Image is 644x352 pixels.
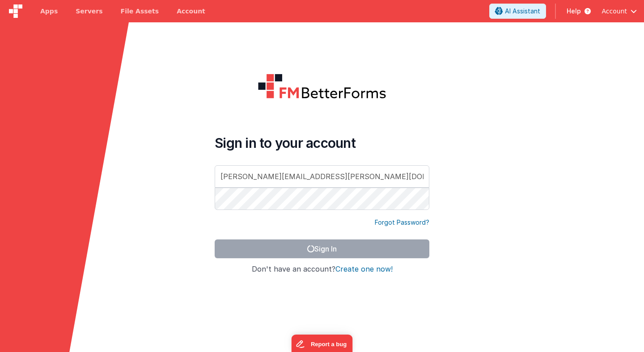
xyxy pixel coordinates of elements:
[215,135,429,151] h4: Sign in to your account
[375,218,429,227] a: Forgot Password?
[76,7,102,16] span: Servers
[602,7,627,16] span: Account
[215,239,429,258] button: Sign In
[215,265,429,273] h4: Don't have an account?
[335,265,393,273] button: Create one now!
[505,7,540,16] span: AI Assistant
[121,7,159,16] span: File Assets
[567,7,581,16] span: Help
[602,7,637,16] button: Account
[215,165,429,188] input: Email Address
[489,4,546,19] button: AI Assistant
[40,7,58,16] span: Apps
